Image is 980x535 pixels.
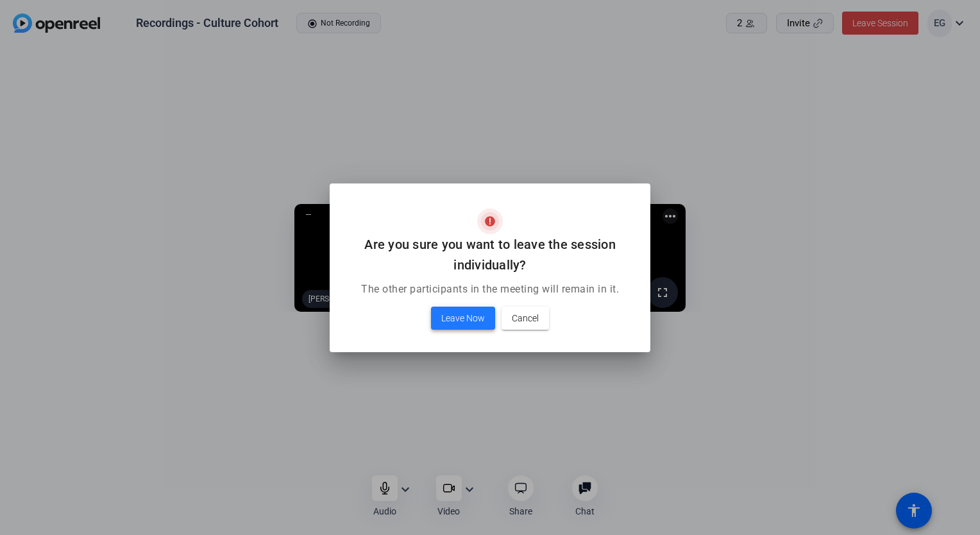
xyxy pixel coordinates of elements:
[431,307,495,330] button: Leave Now
[502,307,549,330] button: Cancel
[512,310,539,326] span: Cancel
[441,310,485,326] span: Leave Now
[345,234,635,275] h2: Are you sure you want to leave the session individually?
[345,282,635,297] p: The other participants in the meeting will remain in it.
